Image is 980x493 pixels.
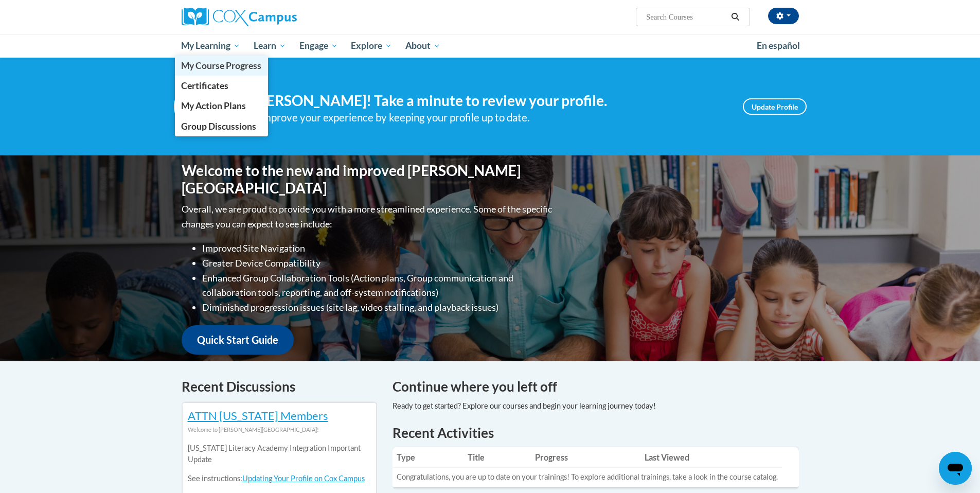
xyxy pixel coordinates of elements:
a: About [399,34,447,58]
h4: Recent Discussions [182,377,377,397]
a: Learn [247,34,293,58]
span: My Learning [181,40,240,52]
th: Title [464,447,531,468]
span: Certificates [181,80,228,91]
a: Update Profile [743,98,807,115]
img: Cox Campus [182,8,297,26]
button: Search [727,11,743,23]
span: Explore [351,40,392,52]
span: Group Discussions [181,121,256,132]
span: Engage [299,40,338,52]
span: My Action Plans [181,100,246,111]
input: Search Courses [645,11,727,23]
a: ATTN [US_STATE] Members [188,409,328,422]
li: Enhanced Group Collaboration Tools (Action plans, Group communication and collaboration tools, re... [202,271,555,301]
a: Quick Start Guide [182,325,294,355]
span: Learn [254,40,286,52]
a: Cox Campus [182,8,377,26]
td: Congratulations, you are up to date on your trainings! To explore additional trainings, take a lo... [393,468,782,487]
li: Improved Site Navigation [202,241,555,256]
a: Group Discussions [175,116,269,136]
a: Certificates [175,76,269,96]
p: Overall, we are proud to provide you with a more streamlined experience. Some of the specific cha... [182,202,555,232]
img: Profile Image [174,83,220,130]
h4: Continue where you left off [393,377,799,397]
h1: Welcome to the new and improved [PERSON_NAME][GEOGRAPHIC_DATA] [182,162,555,197]
p: See instructions: [188,473,371,484]
div: Main menu [166,34,814,58]
a: My Action Plans [175,96,269,116]
span: About [405,40,440,52]
div: Help improve your experience by keeping your profile up to date. [236,109,727,126]
li: Greater Device Compatibility [202,256,555,271]
li: Diminished progression issues (site lag, video stalling, and playback issues) [202,300,555,315]
a: Engage [293,34,345,58]
h4: Hi [PERSON_NAME]! Take a minute to review your profile. [236,92,727,110]
span: My Course Progress [181,60,261,71]
p: [US_STATE] Literacy Academy Integration Important Update [188,443,371,465]
h1: Recent Activities [393,424,799,442]
a: Explore [344,34,399,58]
a: My Learning [175,34,247,58]
a: Updating Your Profile on Cox Campus [242,474,365,483]
th: Progress [531,447,640,468]
iframe: Button to launch messaging window [939,452,972,485]
span: En español [757,40,800,51]
a: My Course Progress [175,56,269,76]
th: Last Viewed [640,447,782,468]
button: Account Settings [768,8,799,24]
th: Type [393,447,464,468]
div: Welcome to [PERSON_NAME][GEOGRAPHIC_DATA]! [188,424,371,435]
a: En español [750,35,807,57]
